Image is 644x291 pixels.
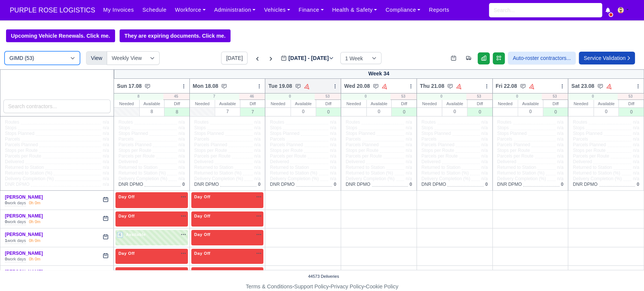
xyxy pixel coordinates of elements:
[270,170,317,176] span: Returned to Station (%)
[178,148,185,153] span: n/a
[406,159,412,164] span: n/a
[118,182,143,187] span: DNR DPMO
[5,251,43,256] a: [PERSON_NAME]
[481,159,488,164] span: n/a
[330,136,336,142] span: n/a
[103,176,109,181] span: n/a
[497,142,530,148] span: Parcels Planned
[573,125,584,131] span: Stops
[421,131,451,136] span: Stops Planned
[117,232,123,238] span: 4
[346,136,361,142] span: Parcels
[118,153,155,159] span: Parcels per Route
[103,170,109,176] span: n/a
[316,107,341,116] div: 0
[406,165,412,170] span: n/a
[334,182,336,187] span: 0
[573,131,602,136] span: Stops Planned
[118,142,151,148] span: Parcels Planned
[508,52,576,64] button: Auto-roster contractors...
[138,3,171,17] a: Schedule
[210,3,260,17] a: Administration
[557,165,564,170] span: n/a
[254,148,261,153] span: n/a
[442,100,467,107] div: Available
[221,52,247,64] button: [DATE]
[467,100,492,107] div: Diff
[270,182,294,187] span: DNR DPMO
[291,100,316,107] div: Available
[390,93,417,100] div: 53
[29,200,41,206] div: 0h 0m
[270,125,281,131] span: Stops
[496,82,517,90] span: Fri 22.08
[633,153,639,159] span: n/a
[240,107,265,116] div: 7
[5,238,26,244] div: work days
[178,159,185,164] span: n/a
[260,3,295,17] a: Vehicles
[5,159,24,165] span: Delivered
[194,153,231,159] span: Parcels per Route
[543,100,568,107] div: Diff
[346,159,365,165] span: Delivered
[508,204,644,291] iframe: Chat Widget
[194,125,206,131] span: Stops
[5,142,38,148] span: Parcels Planned
[194,119,209,125] span: Routes
[194,148,227,153] span: Stops per Route
[346,165,384,170] span: Returned to Station
[5,269,43,274] a: [PERSON_NAME]
[193,82,218,90] span: Mon 18.08
[330,170,336,176] span: n/a
[118,148,151,153] span: Stops per Route
[421,153,458,159] span: Parcels per Route
[330,125,336,130] span: n/a
[5,219,7,224] strong: 0
[103,148,109,153] span: n/a
[497,131,527,136] span: Stops Planned
[543,107,568,116] div: 0
[557,159,564,164] span: n/a
[330,283,364,289] a: Privacy Policy
[421,165,460,170] span: Returned to Station
[330,142,336,147] span: n/a
[344,82,370,90] span: Wed 20.08
[467,107,492,116] div: 0
[6,3,99,18] a: PURPLE ROSE LOGISTICS
[5,219,26,225] div: work days
[103,153,109,159] span: n/a
[215,107,240,115] div: 7
[406,125,412,130] span: n/a
[6,29,115,42] a: Upcoming Vehicle Renewals. Click me.
[481,125,488,130] span: n/a
[421,170,469,176] span: Returned to Station (%)
[497,170,544,176] span: Returned to Station (%)
[120,29,231,42] a: They are expiring documents. Click me.
[194,159,214,165] span: Delivered
[330,153,336,159] span: n/a
[497,125,509,131] span: Stops
[178,170,185,176] span: n/a
[124,232,148,237] span: Available
[417,93,466,100] div: 0
[316,100,341,107] div: Diff
[270,119,284,125] span: Routes
[497,165,536,170] span: Returned to Station
[117,213,136,219] span: Day Off
[497,153,533,159] span: Parcels per Route
[178,119,185,125] span: n/a
[5,136,20,142] span: Parcels
[5,200,26,206] div: work days
[633,148,639,153] span: n/a
[254,131,261,136] span: n/a
[194,142,227,148] span: Parcels Planned
[392,100,417,107] div: Diff
[194,170,241,176] span: Returned to Station (%)
[117,82,141,90] span: Sun 17.08
[481,170,488,176] span: n/a
[420,82,444,90] span: Thu 21.08
[103,125,109,130] span: n/a
[481,131,488,136] span: n/a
